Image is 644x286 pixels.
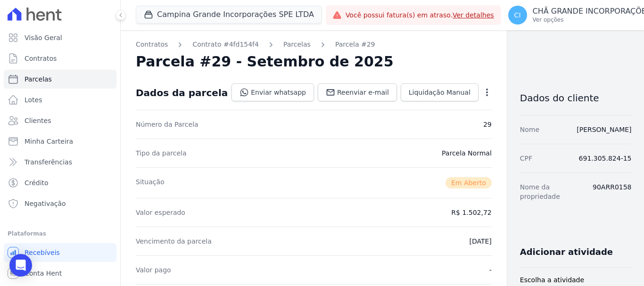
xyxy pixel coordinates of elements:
[337,88,389,97] span: Reenviar e-mail
[4,49,116,68] a: Contratos
[136,120,198,129] dt: Número da Parcela
[4,153,116,172] a: Transferências
[453,11,494,19] a: Ver detalhes
[25,74,52,84] span: Parcelas
[4,90,116,109] a: Lotes
[520,154,532,163] dt: CPF
[136,265,171,275] dt: Valor pago
[4,111,116,130] a: Clientes
[4,132,116,151] a: Minha Carteira
[136,208,185,217] dt: Valor esperado
[4,70,116,89] a: Parcelas
[136,40,492,49] nav: Breadcrumb
[520,92,632,104] h3: Dados do cliente
[25,269,62,278] span: Conta Hent
[442,148,492,158] dd: Parcela Normal
[136,53,394,70] h2: Parcela #29 - Setembro de 2025
[25,248,60,257] span: Recebíveis
[4,28,116,47] a: Visão Geral
[25,199,66,208] span: Negativação
[520,182,585,201] dt: Nome da propriedade
[25,178,49,188] span: Crédito
[25,33,62,42] span: Visão Geral
[25,157,72,167] span: Transferências
[136,148,187,158] dt: Tipo da parcela
[192,40,259,49] a: Contrato #4fd154f4
[25,116,51,125] span: Clientes
[335,40,375,49] a: Parcela #29
[231,83,314,101] a: Enviar whatsapp
[451,208,491,217] dd: R$ 1.502,72
[520,275,632,285] label: Escolha a atividade
[409,88,471,97] span: Liquidação Manual
[136,177,165,188] dt: Situação
[514,12,521,18] span: CI
[469,237,491,246] dd: [DATE]
[579,154,632,163] dd: 691.305.824-15
[4,173,116,192] a: Crédito
[318,83,397,101] a: Reenviar e-mail
[9,254,32,277] div: Open Intercom Messenger
[401,83,479,101] a: Liquidação Manual
[8,228,113,239] div: Plataformas
[136,237,212,246] dt: Vencimento da parcela
[446,177,492,188] span: Em Aberto
[4,243,116,262] a: Recebíveis
[4,194,116,213] a: Negativação
[520,125,539,134] dt: Nome
[136,40,168,49] a: Contratos
[25,137,73,146] span: Minha Carteira
[25,95,42,105] span: Lotes
[346,10,494,20] span: Você possui fatura(s) em atraso.
[483,120,492,129] dd: 29
[520,246,613,258] h3: Adicionar atividade
[577,126,631,133] a: [PERSON_NAME]
[136,87,228,98] div: Dados da parcela
[25,54,57,63] span: Contratos
[489,265,492,275] dd: -
[4,264,116,283] a: Conta Hent
[136,6,322,24] button: Campina Grande Incorporações SPE LTDA
[283,40,311,49] a: Parcelas
[593,182,631,201] dd: 90ARR0158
